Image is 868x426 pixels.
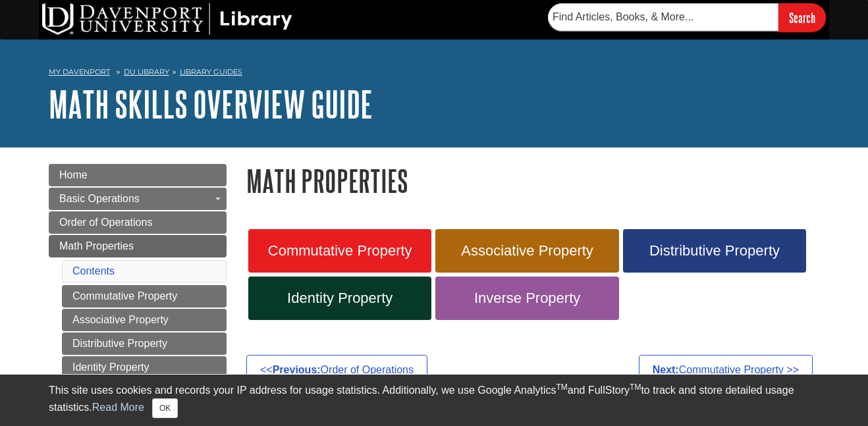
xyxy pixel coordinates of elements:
[49,67,110,78] a: My Davenport
[49,235,227,257] a: Math Properties
[62,333,227,355] a: Distributive Property
[42,3,292,35] img: DU Library
[548,3,778,31] input: Find Articles, Books, & More...
[152,398,178,418] button: Close
[445,242,609,259] span: Associative Property
[639,355,813,385] a: Next:Commutative Property >>
[445,290,609,307] span: Inverse Property
[778,3,826,32] input: Search
[246,164,819,198] h1: Math Properties
[653,364,679,375] strong: Next:
[248,277,431,320] a: Identity Property
[258,242,421,259] span: Commutative Property
[124,67,169,76] a: DU Library
[59,169,88,180] span: Home
[59,240,134,252] span: Math Properties
[92,402,144,413] a: Read More
[180,67,242,76] a: Library Guides
[248,229,431,273] a: Commutative Property
[59,193,140,204] span: Basic Operations
[59,217,152,228] span: Order of Operations
[49,188,227,210] a: Basic Operations
[49,164,227,186] a: Home
[49,63,819,84] nav: breadcrumb
[435,277,618,320] a: Inverse Property
[623,229,806,273] a: Distributive Property
[556,383,567,392] sup: TM
[246,355,427,385] a: <<Previous:Order of Operations
[62,356,227,379] a: Identity Property
[633,242,796,259] span: Distributive Property
[548,3,826,32] form: Searches DU Library's articles, books, and more
[258,290,421,307] span: Identity Property
[62,285,227,307] a: Commutative Property
[435,229,618,273] a: Associative Property
[62,309,227,331] a: Associative Property
[273,364,321,375] strong: Previous:
[49,84,373,124] a: Math Skills Overview Guide
[72,265,115,277] a: Contents
[49,211,227,234] a: Order of Operations
[630,383,641,392] sup: TM
[49,383,819,418] div: This site uses cookies and records your IP address for usage statistics. Additionally, we use Goo...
